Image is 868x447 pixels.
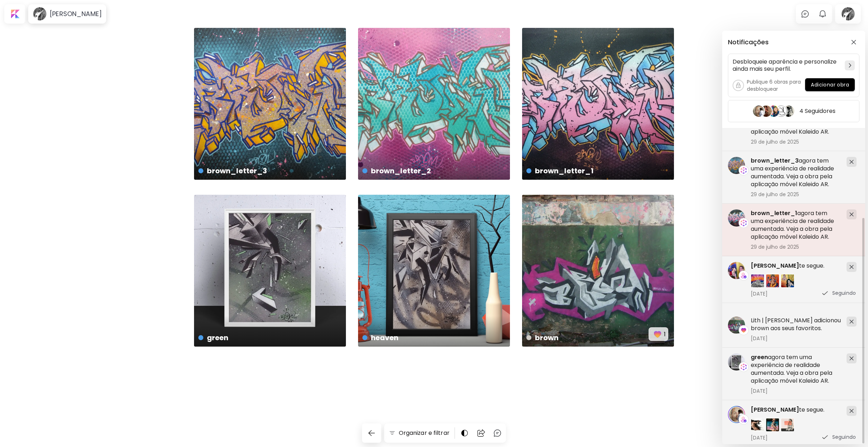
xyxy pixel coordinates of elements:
h5: agora tem uma experiência de realidade aumentada. Veja a obra pela aplicação móvel Kaleido AR. [751,209,841,241]
h5: Desbloqueie aparência e personalize ainda mais seu perfil. [733,58,842,73]
span: green [751,353,768,361]
h5: te segue. [751,406,841,414]
button: closeButton [848,36,859,48]
span: 29 de julho de 2025 [751,244,841,250]
span: 29 de julho de 2025 [751,191,841,198]
h5: agora tem uma experiência de realidade aumentada. Veja a obra pela aplicação móvel Kaleido AR. [751,353,841,385]
span: [PERSON_NAME] [751,262,799,270]
h5: agora tem uma experiência de realidade aumentada. Veja a obra pela aplicação móvel Kaleido AR. [751,157,841,188]
button: Adicionar obra [805,78,855,91]
span: brown_letter_1 [751,209,797,217]
h5: Lith | [PERSON_NAME] adicionou brown aos seus favoritos. [751,317,841,332]
span: [DATE] [751,335,841,342]
span: 29 de julho de 2025 [751,139,841,145]
span: [DATE] [751,388,841,394]
span: Adicionar obra [811,81,849,89]
h5: Notificações [728,39,769,46]
h5: Publique 6 obras para desbloquear [747,78,805,93]
span: [DATE] [751,290,841,297]
img: chevron [849,63,851,68]
img: closeButton [851,40,856,45]
span: [PERSON_NAME] [751,406,799,414]
p: Seguindo [832,289,856,297]
a: Adicionar obra [805,78,855,93]
span: [DATE] [751,434,841,441]
p: Seguindo [832,433,856,441]
span: brown_letter_3 [751,157,799,165]
h5: te segue. [751,262,841,270]
h5: 4 Seguidores [799,108,835,115]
